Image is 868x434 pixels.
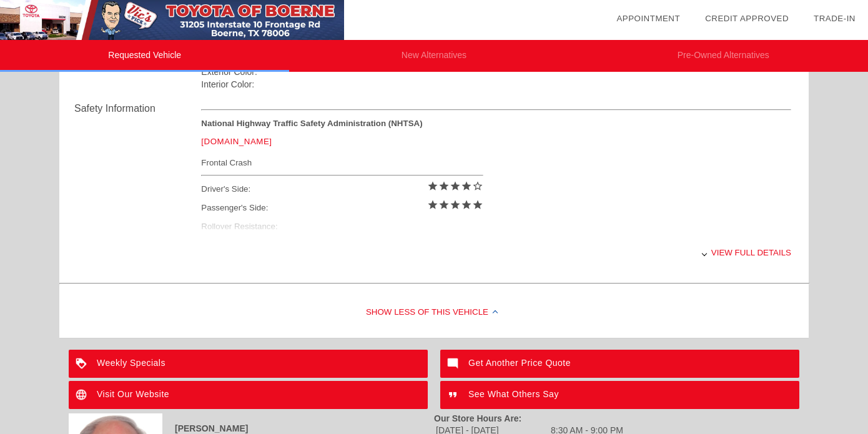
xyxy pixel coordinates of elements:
div: Frontal Crash [201,155,483,170]
i: star [461,199,472,210]
a: See What Others Say [440,381,799,409]
i: star [450,199,461,210]
strong: Our Store Hours Are: [434,413,521,423]
i: star_border [472,180,483,192]
a: Appointment [616,14,680,23]
div: Driver's Side: [201,180,483,199]
a: Credit Approved [705,14,789,23]
strong: [PERSON_NAME] [175,423,248,433]
li: Pre-Owned Alternatives [579,40,868,72]
a: Trade-In [814,14,856,23]
strong: National Highway Traffic Safety Administration (NHTSA) [201,119,422,128]
a: [DOMAIN_NAME] [201,137,272,146]
a: Get Another Price Quote [440,350,799,378]
a: Visit Our Website [69,381,428,409]
a: Weekly Specials [69,350,428,378]
i: star [450,180,461,192]
img: ic_language_white_24dp_2x.png [69,381,97,409]
i: star [461,180,472,192]
i: star [427,180,438,192]
div: Show Less of this Vehicle [59,288,809,338]
div: Passenger's Side: [201,199,483,217]
img: ic_mode_comment_white_24dp_2x.png [440,350,468,378]
i: star [438,199,450,210]
li: New Alternatives [289,40,578,72]
div: Safety Information [74,101,201,116]
i: star [472,199,483,210]
i: star [438,180,450,192]
img: ic_loyalty_white_24dp_2x.png [69,350,97,378]
div: Interior Color: [201,78,791,91]
div: View full details [201,237,791,268]
i: star [427,199,438,210]
img: ic_format_quote_white_24dp_2x.png [440,381,468,409]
